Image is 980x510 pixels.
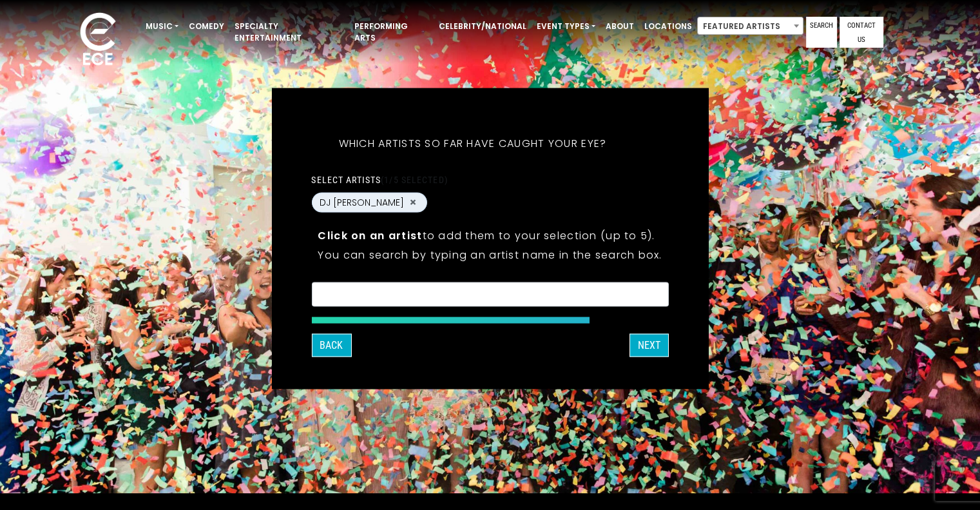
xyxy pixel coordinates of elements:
strong: Click on an artist [318,228,422,242]
a: Locations [639,15,697,37]
a: Performing Arts [349,15,434,49]
a: Music [140,15,184,37]
a: Specialty Entertainment [229,15,349,49]
a: Search [806,17,837,48]
button: Next [629,333,669,357]
span: DJ [PERSON_NAME] [320,195,404,209]
button: Back [311,333,351,357]
img: ece_new_logo_whitev2-1.png [66,9,130,72]
p: You can search by typing an artist name in the search box. [318,246,662,262]
p: to add them to your selection (up to 5). [318,227,662,243]
h5: Which artists so far have caught your eye? [311,120,633,166]
span: Featured Artists [697,17,803,35]
a: Comedy [184,15,229,37]
span: Featured Artists [698,17,803,35]
a: Contact Us [840,17,883,48]
a: About [600,15,639,37]
label: Select artists [311,173,447,185]
textarea: Search [320,290,660,302]
button: Remove DJ Seth Felder [408,197,418,208]
span: (1/5 selected) [381,174,448,184]
a: Celebrity/National [434,15,532,37]
a: Event Types [532,15,600,37]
